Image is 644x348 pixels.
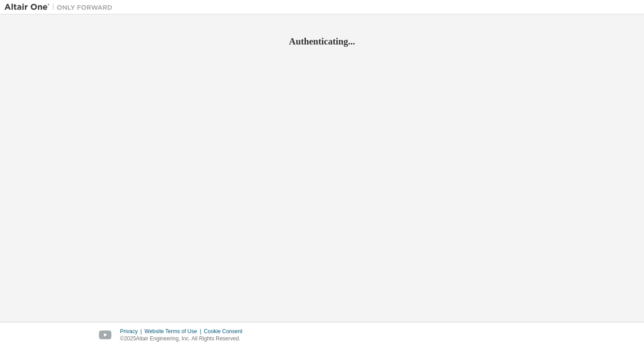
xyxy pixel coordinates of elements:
[4,36,640,47] h2: Authenticating...
[204,328,247,335] div: Cookie Consent
[120,335,248,343] p: © 2025 Altair Engineering, Inc. All Rights Reserved.
[144,328,204,335] div: Website Terms of Use
[4,3,117,12] img: Altair One
[120,328,144,335] div: Privacy
[99,330,112,340] img: youtube.svg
